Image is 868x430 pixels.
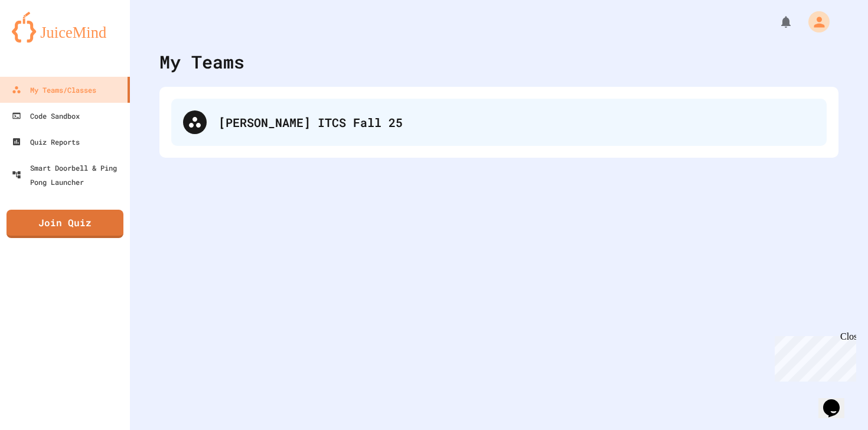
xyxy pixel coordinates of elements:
div: Smart Doorbell & Ping Pong Launcher [12,161,125,189]
img: logo-orange.svg [12,12,118,43]
iframe: chat widget [818,383,856,418]
iframe: chat widget [770,331,856,382]
div: My Teams [159,48,244,75]
div: Quiz Reports [12,135,80,149]
div: My Account [796,8,833,35]
div: [PERSON_NAME] ITCS Fall 25 [218,113,815,131]
div: [PERSON_NAME] ITCS Fall 25 [171,99,827,146]
a: Join Quiz [6,210,123,238]
div: My Teams/Classes [12,83,96,97]
div: My Notifications [757,12,796,32]
div: Code Sandbox [12,109,80,123]
div: Chat with us now!Close [5,5,81,75]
